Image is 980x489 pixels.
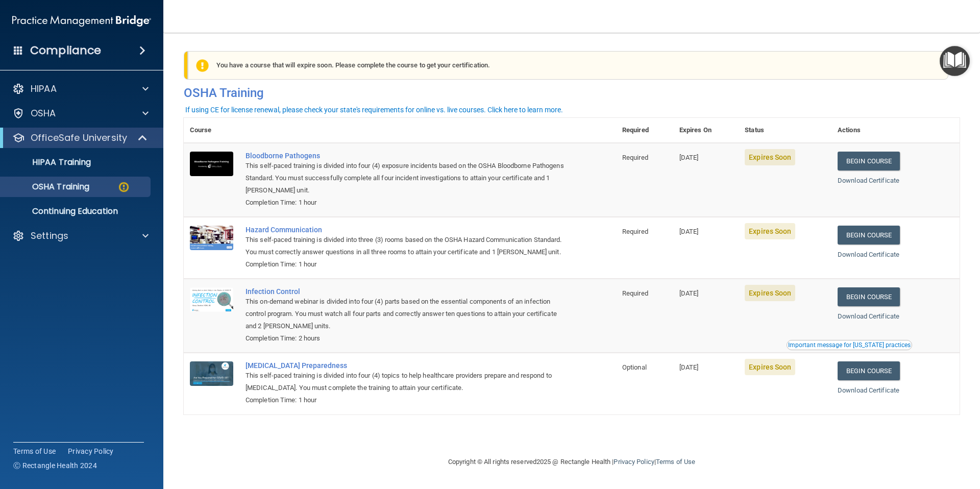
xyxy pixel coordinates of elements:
[13,460,97,471] span: Ⓒ Rectangle Health 2024
[31,83,57,95] p: HIPAA
[656,458,695,466] a: Terms of Use
[196,59,209,72] img: exclamation-circle-solid-warning.7ed2984d.png
[184,105,565,115] button: If using CE for license renewal, please check your state's requirements for online vs. live cours...
[246,361,565,370] a: [MEDICAL_DATA] Preparedness
[838,177,899,184] a: Download Certificate
[117,181,130,193] img: warning-circle.0cc9ac19.png
[788,342,911,348] div: Important message for [US_STATE] practices
[246,287,565,296] a: Infection Control
[679,228,699,235] span: [DATE]
[30,43,101,58] h4: Compliance
[745,149,795,165] span: Expires Soon
[838,386,899,394] a: Download Certificate
[745,285,795,301] span: Expires Soon
[673,118,739,143] th: Expires On
[31,107,56,119] p: OSHA
[679,154,699,161] span: [DATE]
[739,118,831,143] th: Status
[184,118,239,143] th: Course
[7,182,89,192] p: OSHA Training
[838,226,900,244] a: Begin Course
[622,289,648,297] span: Required
[838,152,900,170] a: Begin Course
[787,340,912,350] button: Read this if you are a dental practitioner in the state of CA
[12,83,149,95] a: HIPAA
[7,206,146,216] p: Continuing Education
[31,230,68,242] p: Settings
[246,226,565,234] a: Hazard Communication
[929,419,968,457] iframe: Drift Widget Chat Controller
[246,370,565,394] div: This self-paced training is divided into four (4) topics to help healthcare providers prepare and...
[838,251,899,258] a: Download Certificate
[838,361,900,380] a: Begin Course
[622,154,648,161] span: Required
[68,446,114,456] a: Privacy Policy
[246,152,565,160] a: Bloodborne Pathogens
[614,458,654,466] a: Privacy Policy
[385,446,758,478] div: Copyright © All rights reserved 2025 @ Rectangle Health | |
[185,106,563,113] div: If using CE for license renewal, please check your state's requirements for online vs. live cours...
[13,446,56,456] a: Terms of Use
[31,132,127,144] p: OfficeSafe University
[745,223,795,239] span: Expires Soon
[246,234,565,258] div: This self-paced training is divided into three (3) rooms based on the OSHA Hazard Communication S...
[12,107,149,119] a: OSHA
[12,230,149,242] a: Settings
[745,359,795,375] span: Expires Soon
[622,363,647,371] span: Optional
[838,312,899,320] a: Download Certificate
[679,363,699,371] span: [DATE]
[831,118,960,143] th: Actions
[12,132,148,144] a: OfficeSafe University
[246,296,565,332] div: This on-demand webinar is divided into four (4) parts based on the essential components of an inf...
[246,160,565,197] div: This self-paced training is divided into four (4) exposure incidents based on the OSHA Bloodborne...
[940,46,970,76] button: Open Resource Center
[679,289,699,297] span: [DATE]
[184,86,960,100] h4: OSHA Training
[838,287,900,306] a: Begin Course
[622,228,648,235] span: Required
[188,51,948,80] div: You have a course that will expire soon. Please complete the course to get your certification.
[246,394,565,406] div: Completion Time: 1 hour
[246,258,565,271] div: Completion Time: 1 hour
[12,11,151,31] img: PMB logo
[246,332,565,345] div: Completion Time: 2 hours
[246,197,565,209] div: Completion Time: 1 hour
[7,157,91,167] p: HIPAA Training
[616,118,673,143] th: Required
